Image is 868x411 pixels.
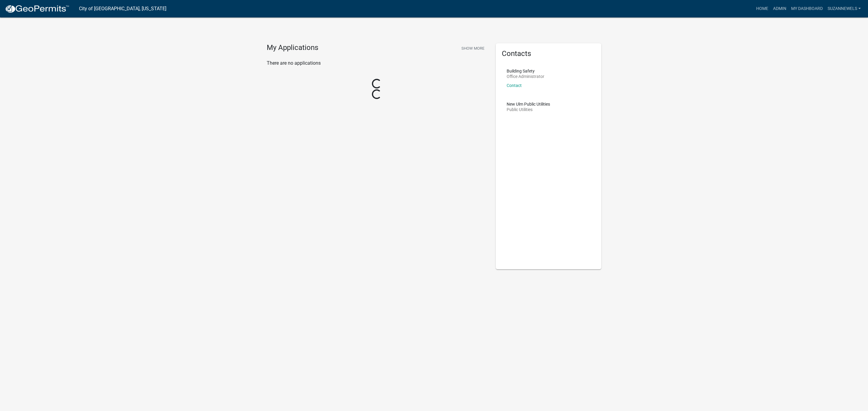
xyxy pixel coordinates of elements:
a: Home [754,3,771,14]
p: New Ulm Public Utilities [507,102,550,106]
button: Show More [459,43,487,53]
h5: Contacts [502,49,595,58]
p: There are no applications [267,60,487,67]
p: Office Administrator [507,74,544,79]
h4: My Applications [267,43,318,52]
p: Building Safety [507,69,544,73]
a: SuzanneWels [825,3,863,14]
p: Public Utilities [507,107,550,112]
a: Contact [507,83,522,88]
a: City of [GEOGRAPHIC_DATA], [US_STATE] [79,4,166,14]
a: My Dashboard [789,3,825,14]
a: Admin [771,3,789,14]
